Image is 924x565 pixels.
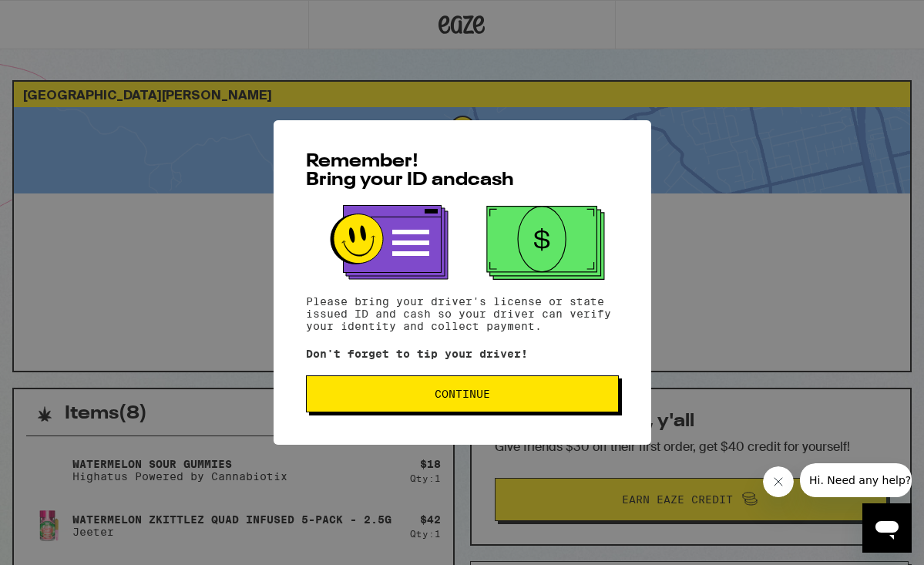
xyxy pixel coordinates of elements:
iframe: Message from company [800,463,912,497]
iframe: Button to launch messaging window [862,503,912,553]
iframe: Close message [763,466,794,497]
p: Please bring your driver's license or state issued ID and cash so your driver can verify your ide... [306,295,619,332]
span: Remember! Bring your ID and cash [306,153,514,190]
p: Don't forget to tip your driver! [306,348,619,360]
span: Continue [435,388,490,399]
button: Continue [306,375,619,412]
